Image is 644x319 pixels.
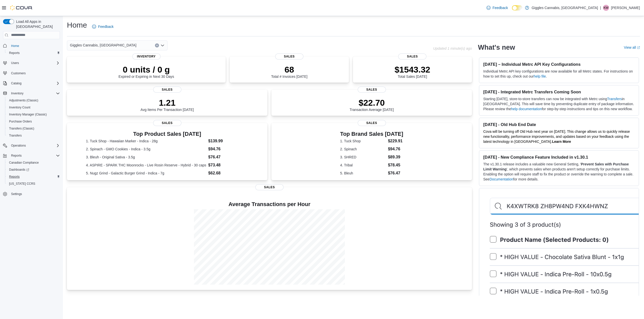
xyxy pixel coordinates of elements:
[118,65,174,75] p: 0 units / 0 g
[7,125,60,132] span: Transfers (Classic)
[9,119,32,123] span: Purchase Orders
[358,120,386,126] span: Sales
[155,43,159,47] button: Clear input
[7,50,60,56] span: Reports
[483,162,635,182] p: The v1.30.1 release includes a valuable new General Setting, ' ', which prevents sales when produ...
[7,167,31,173] a: Dashboards
[208,162,248,168] dd: $73.48
[483,62,635,67] h3: [DATE] – Individual Metrc API Key Configurations
[9,153,60,159] span: Reports
[208,146,248,152] dd: $94.76
[483,69,635,79] p: Individual Metrc API key configurations are now available for all Metrc states. For instructions ...
[388,170,403,176] dd: $76.47
[490,177,513,181] a: Documentation
[388,154,403,160] dd: $89.39
[5,125,62,132] button: Transfers (Classic)
[388,146,403,152] dd: $94.76
[1,190,62,198] button: Settings
[607,97,622,101] a: Transfers
[394,65,430,79] div: Total Sales [DATE]
[9,191,60,197] span: Settings
[5,49,62,56] button: Reports
[9,80,60,86] span: Catalog
[9,168,29,172] span: Dashboards
[9,60,21,66] button: Users
[255,184,284,190] span: Sales
[141,98,194,112] div: Avg Items Per Transaction [DATE]
[7,174,60,180] span: Reports
[153,87,181,93] span: Sales
[11,44,19,48] span: Home
[90,22,115,32] a: Feedback
[5,132,62,139] button: Transfers
[483,122,635,127] h3: [DATE] - Old Hub End Date
[9,153,24,159] button: Reports
[534,74,546,78] a: help file
[340,171,386,176] dt: 5. Bleuh
[86,139,206,144] dt: 1. Tuck Shop - Hawaiian Marker - Indica - 28g
[9,126,34,131] span: Transfers (Classic)
[483,96,635,111] p: Starting [DATE], store-to-store transfers can now be integrated with Metrc using in [GEOGRAPHIC_D...
[14,19,60,29] span: Load All Apps in [GEOGRAPHIC_DATA]
[5,104,62,111] button: Inventory Count
[86,155,206,160] dt: 3. Bleuh - Original Sativa - 3.5g
[512,5,522,11] input: Dark Mode
[7,104,60,110] span: Inventory Count
[1,80,62,87] button: Catalog
[1,152,62,159] button: Reports
[9,70,28,76] a: Customers
[7,160,41,166] a: Canadian Compliance
[132,53,160,59] span: Inventory
[7,118,60,124] span: Purchase Orders
[483,162,629,171] strong: Prevent Sales with Purchase Limit Warning
[1,59,62,67] button: Users
[67,20,87,30] h1: Home
[5,111,62,118] button: Inventory Manager (Classic)
[11,192,22,196] span: Settings
[7,167,60,173] span: Dashboards
[9,80,23,86] button: Catalog
[9,134,22,138] span: Transfers
[208,170,248,176] dd: $62.68
[11,61,19,65] span: Users
[433,46,472,50] p: Updated 1 minute(s) ago
[11,154,22,158] span: Reports
[3,40,60,211] nav: Complex example
[9,182,35,186] span: [US_STATE] CCRS
[11,81,21,85] span: Catalog
[7,181,60,187] span: Washington CCRS
[86,131,248,137] h3: Top Product Sales [DATE]
[70,42,136,48] span: Giggles Cannabis, [GEOGRAPHIC_DATA]
[1,142,62,149] button: Operations
[5,118,62,125] button: Purchase Orders
[9,143,60,149] span: Operations
[532,5,598,11] p: Giggles Cannabis, [GEOGRAPHIC_DATA]
[9,105,30,109] span: Inventory Count
[11,91,23,95] span: Inventory
[9,143,28,149] button: Operations
[483,130,630,144] span: Cova will be turning off Old Hub next year on [DATE]. This change allows us to quickly release ne...
[9,60,60,66] span: Users
[7,97,40,103] a: Adjustments (Classic)
[388,162,403,168] dd: $78.45
[478,43,515,51] h2: What's new
[5,159,62,166] button: Canadian Compliance
[9,161,39,165] span: Canadian Compliance
[7,133,24,139] a: Transfers
[208,138,248,144] dd: $139.99
[7,181,37,187] a: [US_STATE] CCRS
[86,163,206,168] dt: 4. ASPIRE - SPARK THC Moonrocks - Live Rosin Reserve - Hybrid - 30 caps
[208,154,248,160] dd: $76.47
[11,144,26,148] span: Operations
[153,120,181,126] span: Sales
[637,46,640,49] svg: External link
[511,107,542,111] a: help documentation
[624,45,640,49] a: View allExternal link
[7,160,60,166] span: Canadian Compliance
[9,175,20,179] span: Reports
[9,51,20,55] span: Reports
[552,140,571,144] a: Learn More
[118,65,174,79] div: Expired or Expiring in Next 30 Days
[350,98,394,108] p: $22.70
[340,155,386,160] dt: 3. SHRED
